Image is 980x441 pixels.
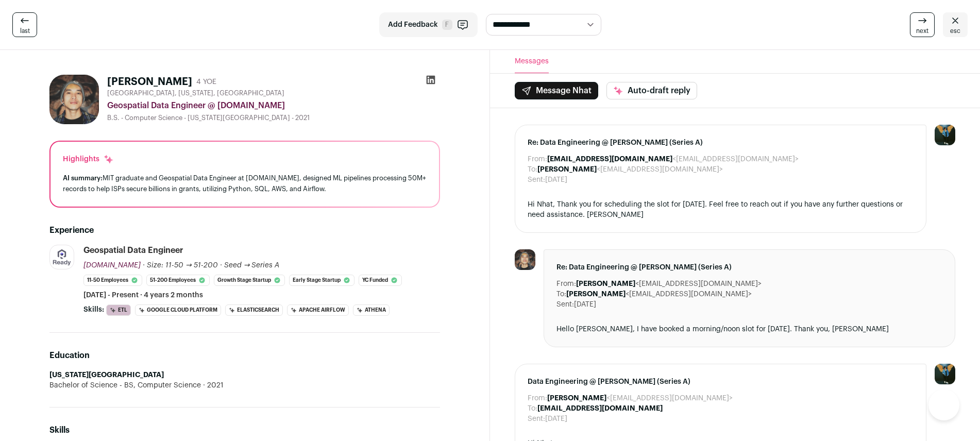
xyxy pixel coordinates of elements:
[49,424,440,436] h2: Skills
[528,393,547,403] dt: From:
[201,380,224,391] span: 2021
[50,246,74,268] img: ab5383d9499227128811cb3f4e8de1121acab0aee6811ba23fce4e98f5fe04b7.png
[528,138,914,148] span: Re: Data Engineering @ [PERSON_NAME] (Series A)
[146,275,210,286] li: 51-200 employees
[83,304,104,315] span: Skills:
[49,371,164,379] strong: [US_STATE][GEOGRAPHIC_DATA]
[547,393,733,403] dd: <[EMAIL_ADDRESS][DOMAIN_NAME]>
[107,99,440,112] div: Geospatial Data Engineer @ [DOMAIN_NAME]
[63,173,427,194] div: MIT graduate and Geospatial Data Engineer at [DOMAIN_NAME], designed ML pipelines processing 50M+...
[547,395,606,402] b: [PERSON_NAME]
[515,50,549,73] button: Messages
[576,280,635,287] b: [PERSON_NAME]
[83,262,141,269] span: [DOMAIN_NAME]
[528,199,914,220] div: Hi Nhat, Thank you for scheduling the slot for [DATE]. Feel free to reach out if you have any fur...
[556,289,566,299] dt: To:
[83,275,142,286] li: 11-50 employees
[528,414,545,424] dt: Sent:
[196,77,216,87] div: 4 YOE
[528,164,537,175] dt: To:
[83,290,203,300] span: [DATE] - Present · 4 years 2 months
[528,377,914,387] span: Data Engineering @ [PERSON_NAME] (Series A)
[528,403,537,414] dt: To:
[220,260,222,270] span: ·
[910,12,935,37] a: next
[135,304,221,316] li: Google Cloud Platform
[576,279,762,289] dd: <[EMAIL_ADDRESS][DOMAIN_NAME]>
[606,82,697,99] button: Auto-draft reply
[388,20,438,30] span: Add Feedback
[935,125,955,145] img: 12031951-medium_jpg
[49,349,440,362] h2: Education
[950,27,960,35] span: esc
[515,249,535,270] img: 2ad1e4f078ec39efbad5f5c8aad166084ed6498577fa646729ea8f547dc5a3bc.jpg
[528,175,545,185] dt: Sent:
[214,275,285,286] li: Growth Stage Startup
[537,405,663,412] b: [EMAIL_ADDRESS][DOMAIN_NAME]
[63,175,103,181] span: AI summary:
[224,262,280,269] span: Seed → Series A
[515,82,598,99] button: Message Nhat
[49,380,440,391] div: Bachelor of Science - BS, Computer Science
[537,164,723,175] dd: <[EMAIL_ADDRESS][DOMAIN_NAME]>
[928,389,959,420] iframe: Help Scout Beacon - Open
[49,224,440,236] h2: Experience
[12,12,37,37] a: last
[545,175,567,185] dd: [DATE]
[107,114,440,122] div: B.S. - Computer Science - [US_STATE][GEOGRAPHIC_DATA] - 2021
[556,262,942,273] span: Re: Data Engineering @ [PERSON_NAME] (Series A)
[107,89,284,97] span: [GEOGRAPHIC_DATA], [US_STATE], [GEOGRAPHIC_DATA]
[556,279,576,289] dt: From:
[442,20,452,30] span: F
[225,304,283,316] li: Elasticsearch
[545,414,567,424] dd: [DATE]
[143,262,218,269] span: · Size: 11-50 → 51-200
[289,275,354,286] li: Early Stage Startup
[528,154,547,164] dt: From:
[20,27,30,35] span: last
[379,12,478,37] button: Add Feedback F
[107,75,192,89] h1: [PERSON_NAME]
[359,275,402,286] li: YC Funded
[49,75,99,124] img: 2ad1e4f078ec39efbad5f5c8aad166084ed6498577fa646729ea8f547dc5a3bc.jpg
[83,245,183,256] div: Geospatial Data Engineer
[353,304,390,316] li: Athena
[556,324,942,334] div: Hello [PERSON_NAME], I have booked a morning/noon slot for [DATE]. Thank you, [PERSON_NAME]
[287,304,349,316] li: Apache Airflow
[547,154,799,164] dd: <[EMAIL_ADDRESS][DOMAIN_NAME]>
[943,12,968,37] a: esc
[566,289,752,299] dd: <[EMAIL_ADDRESS][DOMAIN_NAME]>
[556,299,574,310] dt: Sent:
[566,291,626,298] b: [PERSON_NAME]
[916,27,928,35] span: next
[935,364,955,384] img: 12031951-medium_jpg
[63,154,114,164] div: Highlights
[106,304,131,316] li: ETL
[547,156,672,163] b: [EMAIL_ADDRESS][DOMAIN_NAME]
[537,166,597,173] b: [PERSON_NAME]
[574,299,596,310] dd: [DATE]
